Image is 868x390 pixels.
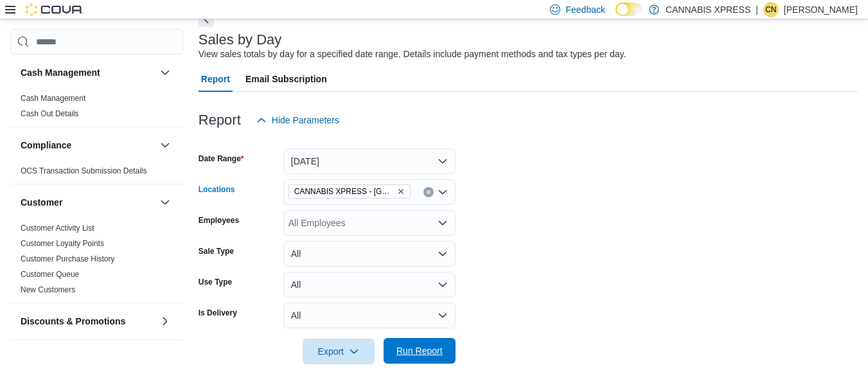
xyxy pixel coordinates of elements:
h3: Sales by Day [199,32,282,48]
span: CN [765,2,776,17]
a: Customer Queue [21,270,79,279]
button: All [283,303,456,328]
span: Hide Parameters [272,114,339,127]
label: Use Type [199,277,232,287]
button: Customer [21,196,155,209]
span: Cash Management [21,93,85,103]
span: Cash Out Details [21,109,79,119]
input: Dark Mode [616,3,642,16]
label: Sale Type [199,246,234,256]
button: Remove CANNABIS XPRESS - Wasaga Beach (River Road West) from selection in this group [397,188,405,195]
button: Discounts & Promotions [21,315,155,328]
span: Run Report [396,344,443,357]
div: Compliance [10,163,183,184]
button: Discounts & Promotions [157,314,173,329]
button: Next [199,12,214,27]
button: Export [303,339,375,364]
button: All [283,272,456,297]
h3: Compliance [21,139,71,152]
button: Compliance [157,137,173,153]
h3: Cash Management [21,66,100,79]
p: [PERSON_NAME] [784,2,858,17]
span: CANNABIS XPRESS - [GEOGRAPHIC_DATA] ([GEOGRAPHIC_DATA]) [294,185,394,198]
span: Email Subscription [245,66,327,92]
button: Run Report [384,338,456,364]
h3: Discounts & Promotions [21,315,125,328]
h3: Report [199,112,241,128]
button: Open list of options [438,187,448,197]
span: OCS Transaction Submission Details [21,166,147,176]
span: Report [201,66,230,92]
label: Date Range [199,154,244,164]
button: Open list of options [438,218,448,228]
span: Export [310,339,367,364]
span: Dark Mode [616,16,616,17]
a: Cash Out Details [21,109,79,118]
p: | [756,2,758,17]
a: Customer Activity List [21,224,94,233]
label: Is Delivery [199,308,237,318]
button: Clear input [423,187,434,197]
a: Customer Purchase History [21,254,115,263]
label: Employees [199,215,239,226]
div: Customer [10,220,183,303]
span: Feedback [565,3,605,16]
span: CANNABIS XPRESS - Wasaga Beach (River Road West) [288,184,411,199]
div: Carole Nicholas [763,2,779,17]
button: All [283,241,456,267]
span: Customer Activity List [21,223,94,233]
button: Cash Management [21,66,155,79]
img: Cova [26,3,84,16]
p: CANNABIS XPRESS [666,2,750,17]
span: Customer Purchase History [21,254,115,264]
div: View sales totals by day for a specified date range. Details include payment methods and tax type... [199,48,626,61]
button: [DATE] [283,148,456,174]
span: Customer Loyalty Points [21,238,104,249]
label: Locations [199,184,235,195]
button: Customer [157,195,173,210]
a: OCS Transaction Submission Details [21,166,147,175]
a: Customer Loyalty Points [21,239,104,248]
span: New Customers [21,285,75,295]
button: Cash Management [157,65,173,80]
div: Cash Management [10,91,183,127]
a: Cash Management [21,94,85,103]
a: New Customers [21,285,75,294]
button: Compliance [21,139,155,152]
button: Hide Parameters [251,107,344,133]
h3: Customer [21,196,62,209]
span: Customer Queue [21,269,79,279]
